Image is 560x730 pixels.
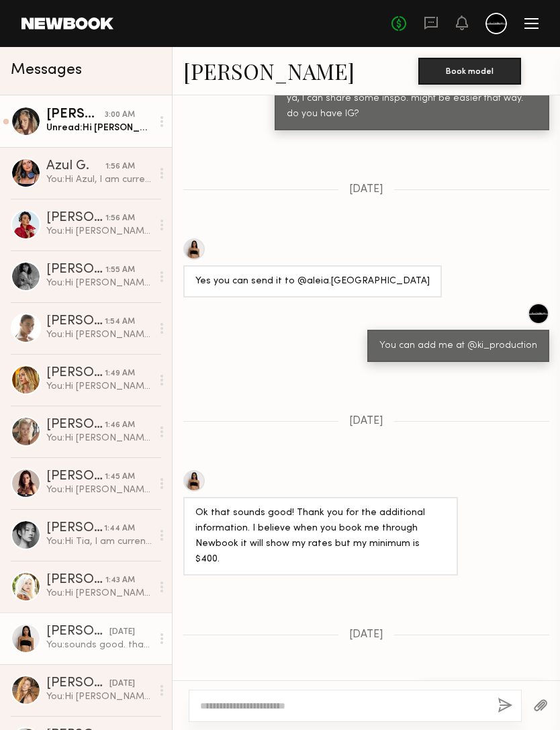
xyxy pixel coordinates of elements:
[46,328,152,341] div: You: Hi [PERSON_NAME], How are you? I am planning for couple more shoots in Nov. wanted to see if...
[46,367,105,380] div: [PERSON_NAME]
[46,522,104,535] div: [PERSON_NAME]
[105,316,135,328] div: 1:54 AM
[105,367,135,380] div: 1:49 AM
[46,625,109,639] div: [PERSON_NAME]
[46,574,105,587] div: [PERSON_NAME]
[379,338,537,354] div: You can add me at @ki_production
[349,184,383,195] span: [DATE]
[46,122,152,134] div: Unread: Hi [PERSON_NAME]! Thanks for reaching out! I am available and my rate is 150/hour. Let me...
[46,380,152,393] div: You: Hi [PERSON_NAME], I am currently working on some vintage film style concepts. I am planning ...
[105,471,135,484] div: 1:45 AM
[183,56,355,85] a: [PERSON_NAME]
[46,108,105,122] div: [PERSON_NAME]
[46,277,152,289] div: You: Hi [PERSON_NAME], I am currently working on some vintage film style concepts. I am planning ...
[46,470,105,484] div: [PERSON_NAME]
[349,629,383,641] span: [DATE]
[11,62,82,78] span: Messages
[105,419,135,432] div: 1:46 AM
[109,626,135,639] div: [DATE]
[46,418,105,432] div: [PERSON_NAME]
[46,160,105,173] div: Azul G.
[46,432,152,445] div: You: Hi [PERSON_NAME], I am currently working on some vintage film style concepts. I am planning ...
[46,690,152,703] div: You: Hi [PERSON_NAME], I am currently working on some vintage film style concepts. I am planning ...
[105,109,135,122] div: 3:00 AM
[46,173,152,186] div: You: Hi Azul, I am currently working on some vintage film style concepts. I am planning to shoot ...
[46,484,152,496] div: You: Hi [PERSON_NAME], I am currently working on some vintage film style concepts. I am planning ...
[46,587,152,600] div: You: Hi [PERSON_NAME], I am currently working on some vintage film style concepts. I am planning ...
[46,535,152,548] div: You: Hi Tia, I am currently working on some vintage film style concepts. I am planning to shoot i...
[46,315,105,328] div: [PERSON_NAME]
[46,212,105,225] div: [PERSON_NAME]
[46,639,152,651] div: You: sounds good. thank you
[195,274,430,289] div: Yes you can send it to @aleia.[GEOGRAPHIC_DATA]
[105,212,135,225] div: 1:56 AM
[104,522,135,535] div: 1:44 AM
[105,574,135,587] div: 1:43 AM
[109,678,135,690] div: [DATE]
[46,225,152,238] div: You: Hi [PERSON_NAME], I am currently working on some vintage film style concepts. I am planning ...
[418,58,521,85] button: Book model
[418,64,521,76] a: Book model
[46,677,109,690] div: [PERSON_NAME]
[105,161,135,173] div: 1:56 AM
[105,264,135,277] div: 1:55 AM
[349,416,383,427] span: [DATE]
[46,263,105,277] div: [PERSON_NAME]
[287,91,537,122] div: ya, I can share some inspo. might be easier that way. do you have IG?
[195,506,446,567] div: Ok that sounds good! Thank you for the additional information. I believe when you book me through...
